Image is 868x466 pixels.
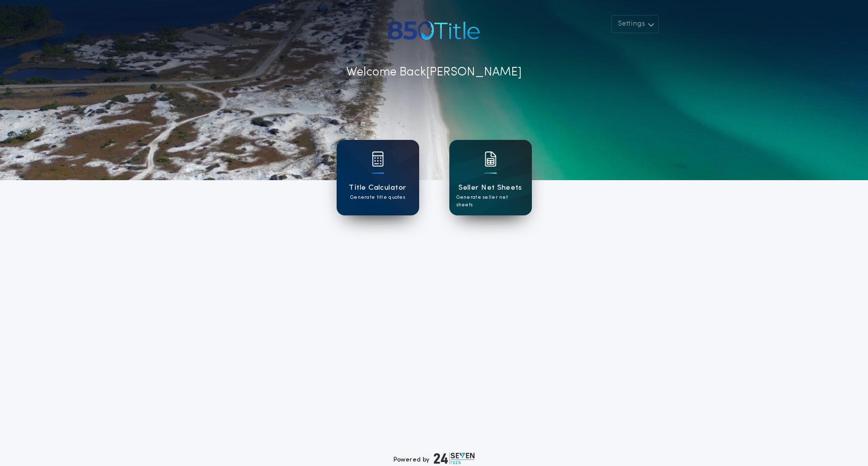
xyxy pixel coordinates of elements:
img: account-logo [385,15,483,45]
div: Powered by [393,452,475,464]
h1: Title Calculator [349,182,406,194]
button: Settings [611,15,659,33]
a: card iconSeller Net SheetsGenerate seller net sheets [449,140,532,215]
a: card iconTitle CalculatorGenerate title quotes [337,140,419,215]
p: Generate title quotes [350,194,405,201]
h1: Seller Net Sheets [458,182,522,194]
img: logo [434,452,475,464]
p: Welcome Back [PERSON_NAME] [346,63,522,82]
img: card icon [485,151,497,167]
p: Generate seller net sheets [456,194,525,209]
img: card icon [372,151,384,167]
